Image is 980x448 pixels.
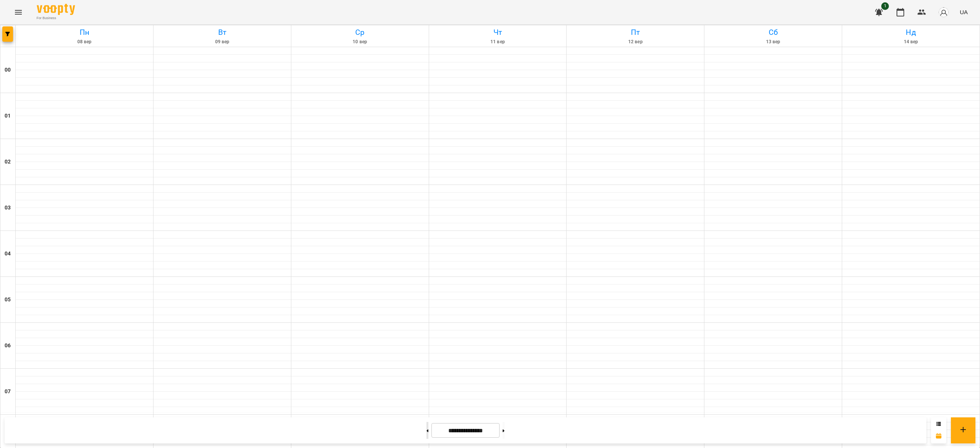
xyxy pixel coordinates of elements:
h6: 03 [5,204,11,212]
h6: 09 вер [155,38,290,46]
h6: 10 вер [292,38,428,46]
h6: Ср [292,26,428,38]
h6: 06 [5,342,11,350]
h6: Сб [706,26,841,38]
img: Voopty Logo [37,4,75,15]
h6: 11 вер [430,38,565,46]
button: UA [957,5,971,19]
h6: 01 [5,112,11,120]
h6: 08 вер [17,38,152,46]
h6: 12 вер [568,38,703,46]
h6: 14 вер [843,38,978,46]
h6: Пт [568,26,703,38]
h6: Пн [17,26,152,38]
h6: 05 [5,296,11,304]
h6: Вт [155,26,290,38]
span: UA [960,8,968,16]
h6: 13 вер [706,38,841,46]
h6: 02 [5,158,11,166]
h6: 04 [5,250,11,258]
span: 1 [881,2,889,10]
h6: Нд [843,26,978,38]
span: For Business [37,16,75,21]
img: avatar_s.png [938,7,949,18]
button: Menu [9,3,28,21]
h6: 07 [5,388,11,396]
h6: Чт [430,26,565,38]
h6: 00 [5,66,11,74]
